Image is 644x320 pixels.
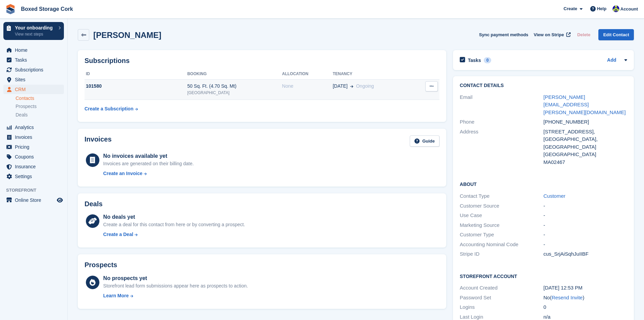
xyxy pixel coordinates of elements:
[544,303,627,311] div: 0
[356,83,374,89] span: Ongoing
[544,241,627,249] div: -
[15,45,55,55] span: Home
[544,294,627,302] div: No
[534,31,564,38] span: View on Stripe
[460,250,543,258] div: Stripe ID
[103,170,194,177] a: Create an Invoice
[3,123,64,132] a: menu
[544,221,627,229] div: -
[16,103,37,110] span: Prospects
[15,65,55,74] span: Subscriptions
[16,112,28,118] span: Deals
[607,57,616,64] a: Add
[18,3,76,15] a: Boxed Storage Cork
[410,135,439,147] a: Guide
[15,55,55,65] span: Tasks
[15,152,55,162] span: Coupons
[15,142,55,152] span: Pricing
[460,180,627,187] h2: About
[103,213,245,221] div: No deals yet
[552,295,583,300] a: Resend Invite
[460,294,543,302] div: Password Set
[460,128,543,166] div: Address
[333,83,348,90] span: [DATE]
[85,135,112,147] h2: Invoices
[544,118,627,126] div: [PHONE_NUMBER]
[3,152,64,162] a: menu
[544,158,627,166] div: MA02467
[85,103,138,115] a: Create a Subscription
[103,274,248,282] div: No prospects yet
[460,118,543,126] div: Phone
[479,29,528,40] button: Sync payment methods
[460,212,543,219] div: Use Case
[103,231,133,238] div: Create a Deal
[15,132,55,142] span: Invoices
[544,128,627,136] div: [STREET_ADDRESS],
[3,162,64,171] a: menu
[103,292,128,299] div: Learn More
[187,69,282,80] th: Booking
[544,212,627,219] div: -
[460,83,627,88] h2: Contact Details
[16,111,64,119] a: Deals
[6,187,67,194] span: Storefront
[85,69,187,80] th: ID
[93,30,161,40] h2: [PERSON_NAME]
[460,284,543,292] div: Account Created
[544,250,627,258] div: cus_SrjAiSqhJuIIBF
[56,196,64,204] a: Preview store
[85,57,439,65] h2: Subscriptions
[85,83,187,90] div: 101580
[187,90,282,96] div: [GEOGRAPHIC_DATA]
[3,65,64,74] a: menu
[574,29,593,40] button: Delete
[460,93,543,116] div: Email
[5,4,16,14] img: stora-icon-8386f47178a22dfd0bd8f6a31ec36ba5ce8667c1dd55bd0f319d3a0aa187defe.svg
[468,57,481,63] h2: Tasks
[613,5,619,12] img: Vincent
[3,132,64,142] a: menu
[550,295,585,300] span: ( )
[103,221,245,228] div: Create a deal for this contact from here or by converting a prospect.
[282,69,333,80] th: Allocation
[15,172,55,181] span: Settings
[544,193,566,199] a: Customer
[597,5,606,12] span: Help
[15,162,55,171] span: Insurance
[15,123,55,132] span: Analytics
[85,200,102,208] h2: Deals
[103,160,194,167] div: Invoices are generated on their billing date.
[3,142,64,152] a: menu
[15,75,55,84] span: Sites
[460,303,543,311] div: Logins
[187,83,282,90] div: 50 Sq. Ft. (4.70 Sq. Mt)
[16,95,64,102] a: Contacts
[3,195,64,205] a: menu
[484,57,492,63] div: 0
[3,172,64,181] a: menu
[544,231,627,239] div: -
[460,241,543,249] div: Accounting Nominal Code
[103,292,248,299] a: Learn More
[460,202,543,210] div: Customer Source
[460,231,543,239] div: Customer Type
[3,55,64,65] a: menu
[333,69,412,80] th: Tenancy
[460,221,543,229] div: Marketing Source
[544,151,627,158] div: [GEOGRAPHIC_DATA]
[544,94,626,115] a: [PERSON_NAME][EMAIL_ADDRESS][PERSON_NAME][DOMAIN_NAME]
[15,31,55,37] p: View next steps
[85,105,134,112] div: Create a Subscription
[15,195,55,205] span: Online Store
[103,170,142,177] div: Create an Invoice
[460,192,543,200] div: Contact Type
[85,261,117,269] h2: Prospects
[564,5,577,12] span: Create
[103,231,245,238] a: Create a Deal
[15,85,55,94] span: CRM
[544,135,627,151] div: [GEOGRAPHIC_DATA], [GEOGRAPHIC_DATA]
[103,152,194,160] div: No invoices available yet
[460,273,627,279] h2: Storefront Account
[620,6,638,13] span: Account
